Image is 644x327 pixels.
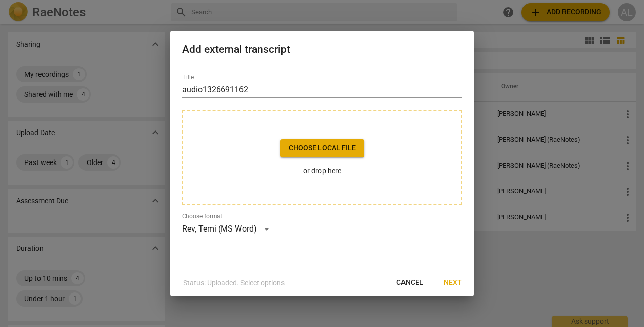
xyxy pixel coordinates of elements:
p: Status: Uploaded. Select options [183,278,285,288]
span: Next [444,278,462,288]
div: Rev, Temi (MS Word) [182,221,273,237]
label: Title [182,75,194,81]
h2: Add external transcript [182,43,462,56]
label: Choose format [182,214,222,220]
p: or drop here [280,166,364,176]
span: Cancel [396,278,423,288]
span: Choose local file [289,143,356,153]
